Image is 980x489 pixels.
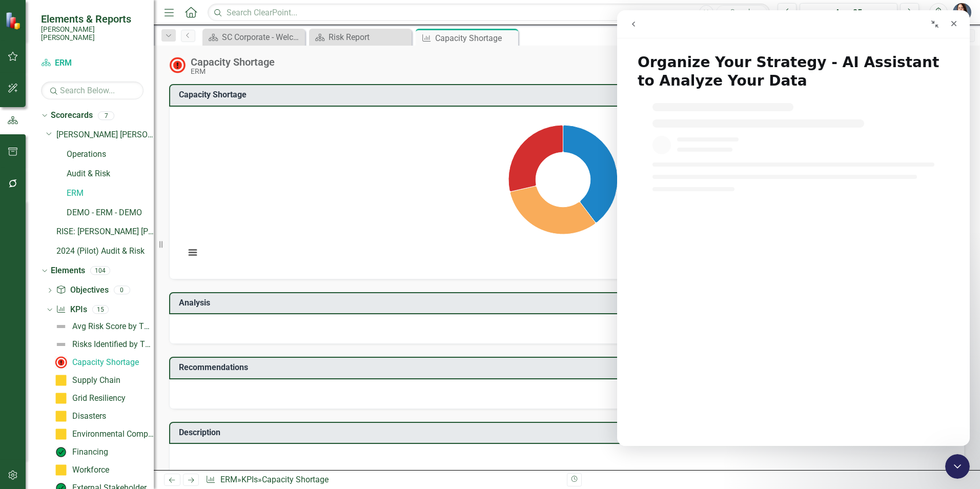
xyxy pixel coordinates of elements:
a: Avg Risk Score by Theme [52,318,154,335]
div: Risk Report [329,31,409,44]
input: Search Below... [41,81,144,99]
div: SC Corporate - Welcome to ClearPoint [222,31,302,44]
a: KPIs [241,475,258,484]
div: Environmental Compliance [72,430,154,439]
img: Caution [55,392,67,404]
div: Risks Identified by Theme [72,340,154,349]
img: Tami Griswold [953,3,971,22]
a: Objectives [56,284,108,296]
h3: Description [179,428,958,437]
a: Scorecards [51,110,93,121]
img: Caution [55,374,67,386]
a: Risk Report [312,31,409,44]
a: SC Corporate - Welcome to ClearPoint [205,31,302,44]
div: Disasters [72,412,106,421]
div: Aug-25 [803,7,894,19]
iframe: Intercom live chat [945,454,970,479]
span: Search [730,8,752,16]
a: Risks Identified by Theme [52,336,154,353]
a: KPIs [56,304,87,316]
img: Caution [55,410,67,422]
a: Elements [51,265,85,277]
span: Elements & Reports [41,13,144,25]
button: Aug-25 [800,3,897,22]
a: Environmental Compliance [52,426,154,442]
a: Grid Resiliency [52,390,126,406]
div: Grid Resiliency [72,394,126,403]
img: Not Meeting Target [55,356,67,369]
div: Capacity Shortage [262,475,329,484]
a: Supply Chain [52,372,120,389]
path: Avg Impact, 4.16666666. [563,125,618,222]
div: 15 [92,305,109,314]
a: DEMO - ERM - DEMO [67,207,154,219]
div: » » [206,474,559,486]
img: Caution [55,428,67,440]
div: 104 [90,267,110,275]
a: ERM [67,188,154,199]
small: [PERSON_NAME] [PERSON_NAME] [41,25,144,42]
div: Capacity Shortage [191,56,275,68]
a: Audit & Risk [67,168,154,180]
img: ClearPoint Strategy [5,12,23,30]
h3: Recommendations [179,363,708,372]
a: Operations [67,149,154,160]
svg: Interactive chart [180,115,946,269]
div: 7 [98,111,114,120]
a: ERM [41,57,144,69]
div: Avg Risk Score by Theme [72,322,154,331]
button: Search [716,5,767,19]
a: [PERSON_NAME] [PERSON_NAME] CORPORATE Balanced Scorecard [56,129,154,141]
h3: Capacity Shortage [179,90,958,99]
img: Caution [55,464,67,476]
div: Chart. Highcharts interactive chart. [180,115,954,269]
div: 0 [114,286,130,295]
div: Capacity Shortage [435,32,516,45]
a: Capacity Shortage [52,354,139,371]
div: Financing [72,447,108,457]
input: Search ClearPoint... [208,4,770,22]
path: Avg Likelihood, 3.33333333. [510,186,595,234]
img: Not Defined [55,320,67,333]
button: View chart menu, Chart [186,246,200,260]
a: 2024 (Pilot) Audit & Risk [56,246,154,257]
h3: Analysis [179,298,559,308]
div: Workforce [72,465,109,475]
div: ERM [191,68,275,75]
img: Not Defined [55,338,67,351]
a: Financing [52,444,108,460]
div: Capacity Shortage [72,358,139,367]
img: Not Meeting Target [169,57,186,73]
img: On Target [55,446,67,458]
a: RISE: [PERSON_NAME] [PERSON_NAME] Recognizing Innovation, Safety and Excellence [56,226,154,238]
a: Disasters [52,408,106,424]
a: Workforce [52,462,109,478]
iframe: Intercom live chat [617,10,970,446]
a: ERM [220,475,237,484]
path: Avg Velocity, 3. [508,125,563,192]
div: Supply Chain [72,376,120,385]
